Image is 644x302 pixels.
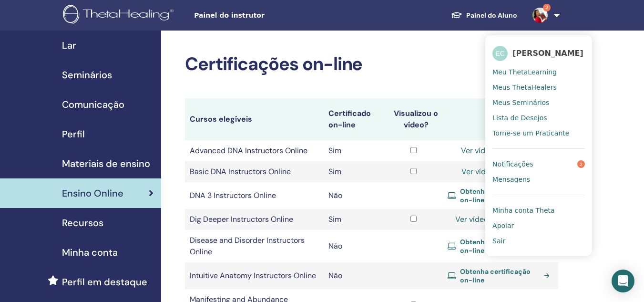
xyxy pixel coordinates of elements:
[448,166,553,177] div: Y3SOnl!ne8$
[448,267,553,284] a: Obtenha certificação on-line
[492,233,585,249] a: Sair
[492,64,585,80] a: Meu ThetaLearning
[62,68,112,82] span: Seminários
[62,97,124,112] span: Comunicação
[492,221,514,230] span: Apoiar
[185,262,324,289] td: Intuitive Anatomy Instructors Online
[185,230,324,262] td: Disease and Disorder Instructors Online
[324,161,385,182] td: Sim
[492,156,585,172] a: Notificações2
[492,46,508,61] span: EC
[185,98,324,140] th: Cursos elegíveis
[62,245,118,260] span: Minha conta
[194,10,337,21] span: Painel do instrutor
[543,4,551,11] span: 2
[492,98,549,107] span: Meus Seminários
[62,186,123,200] span: Ensino Online
[324,182,385,209] td: Não
[492,160,533,168] span: Notificações
[185,161,324,182] td: Basic DNA Instructors Online
[324,262,385,289] td: Não
[492,206,555,215] span: Minha conta Theta
[492,114,547,122] span: Lista de Desejos
[324,230,385,262] td: Não
[62,127,85,141] span: Perfil
[485,35,592,256] ul: 2
[324,209,385,230] td: Sim
[448,187,553,204] a: Obtenha certificação on-line
[460,267,541,284] span: Obtenha certificação on-line
[185,140,324,161] td: Advanced DNA Instructors Online
[492,237,505,245] span: Sair
[62,38,76,52] span: Lar
[461,146,495,156] a: Ver vídeo:
[62,275,147,289] span: Perfil em destaque
[492,129,569,137] span: Torne-se um Praticante
[512,48,583,58] span: [PERSON_NAME]
[448,214,553,225] div: Dig2020Deeper
[492,42,585,64] a: EC[PERSON_NAME]
[461,167,496,177] a: Ver vídeo:
[492,218,585,233] a: Apoiar
[185,182,324,209] td: DNA 3 Instructors Online
[451,11,462,19] img: graduation-cap-white.svg
[324,140,385,161] td: Sim
[385,98,443,140] th: Visualizou o vídeo?
[492,80,585,95] a: Meus ThetaHealers
[492,172,585,187] a: Mensagens
[492,175,530,184] span: Mensagens
[448,145,553,156] div: ADV2020tut
[324,98,385,140] th: Certificado on-line
[577,160,585,168] span: 2
[532,8,548,23] img: default.jpg
[492,83,557,92] span: Meus ThetaHealers
[492,203,585,218] a: Minha conta Theta
[443,7,525,24] a: Painel do Aluno
[185,53,558,75] h2: Certificações on-line
[492,125,585,141] a: Torne-se um Praticante
[448,238,553,255] a: Obtenha certificação on-line
[62,216,103,230] span: Recursos
[185,209,324,230] td: Dig Deeper Instructors Online
[62,156,150,171] span: Materiais de ensino
[460,238,541,255] span: Obtenha certificação on-line
[492,95,585,110] a: Meus Seminários
[63,5,177,26] img: logo.png
[460,187,541,204] span: Obtenha certificação on-line
[492,110,585,125] a: Lista de Desejos
[612,270,634,292] div: Open Intercom Messenger
[492,68,557,76] span: Meu ThetaLearning
[455,214,490,224] a: Ver vídeo:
